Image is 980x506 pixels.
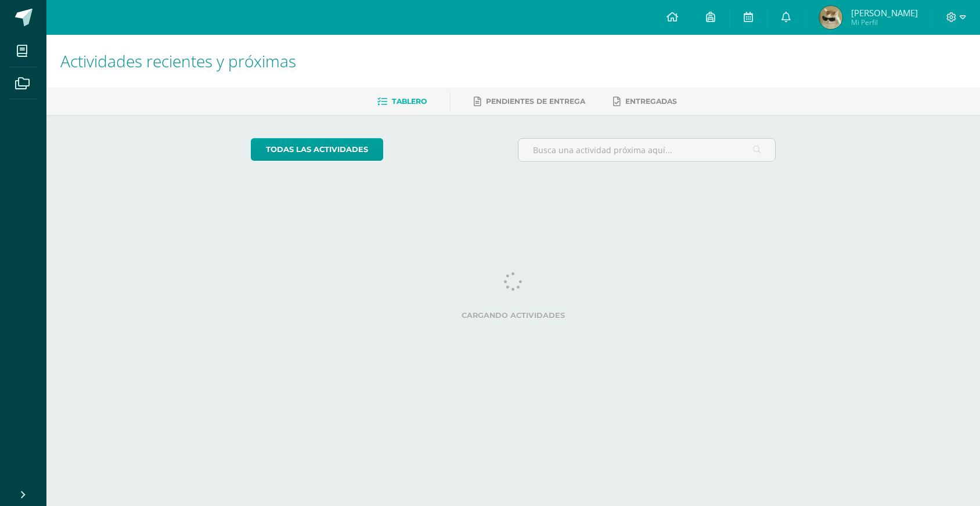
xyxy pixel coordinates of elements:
input: Busca una actividad próxima aquí... [518,139,776,161]
a: Entregadas [613,92,677,111]
span: Mi Perfil [851,17,918,27]
label: Cargando actividades [251,311,776,320]
a: Pendientes de entrega [474,92,585,111]
span: [PERSON_NAME] [851,7,918,19]
span: Tablero [392,97,427,106]
img: 6dcbd89dfd35a910e8a80c501be8fb67.png [819,6,842,29]
a: todas las Actividades [251,138,383,161]
span: Pendientes de entrega [486,97,585,106]
a: Tablero [377,92,427,111]
span: Entregadas [625,97,677,106]
span: Actividades recientes y próximas [60,50,296,72]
